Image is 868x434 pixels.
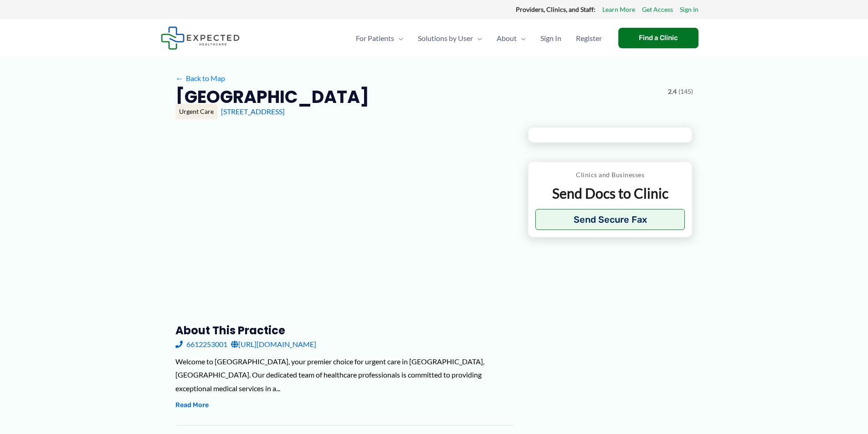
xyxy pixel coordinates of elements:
span: Register [576,22,602,54]
p: Clinics and Businesses [535,169,685,181]
div: Urgent Care [175,104,217,119]
a: Solutions by UserMenu Toggle [411,22,489,54]
span: Menu Toggle [517,22,526,54]
a: Sign In [533,22,569,54]
span: ← [175,74,184,82]
button: Read More [175,400,209,411]
img: Expected Healthcare Logo - side, dark font, small [161,26,240,50]
h3: About this practice [175,323,513,337]
span: 2.4 [668,86,677,97]
h2: [GEOGRAPHIC_DATA] [175,86,369,108]
button: Send Secure Fax [535,209,685,230]
span: About [497,22,517,54]
a: Register [569,22,609,54]
span: Menu Toggle [473,22,482,54]
span: (145) [678,86,693,97]
a: [STREET_ADDRESS] [221,107,285,116]
p: Send Docs to Clinic [535,184,685,202]
span: Menu Toggle [394,22,403,54]
span: For Patients [356,22,394,54]
span: Solutions by User [418,22,473,54]
a: Get Access [642,4,673,15]
nav: Primary Site Navigation [349,22,609,54]
a: Learn More [602,4,635,15]
a: Find a Clinic [618,28,699,48]
a: For PatientsMenu Toggle [349,22,411,54]
a: 6612253001 [175,337,227,351]
a: [URL][DOMAIN_NAME] [231,337,316,351]
div: Welcome to [GEOGRAPHIC_DATA], your premier choice for urgent care in [GEOGRAPHIC_DATA], [GEOGRAPH... [175,355,513,395]
span: Sign In [540,22,561,54]
a: Sign In [680,4,699,15]
strong: Providers, Clinics, and Staff: [516,5,596,13]
a: AboutMenu Toggle [489,22,533,54]
a: ←Back to Map [175,71,225,85]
